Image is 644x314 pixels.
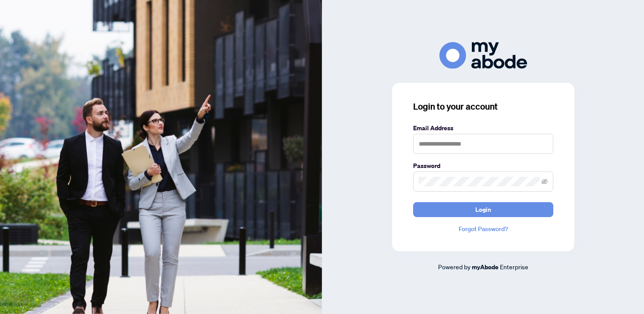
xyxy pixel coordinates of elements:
span: eye-invisible [541,178,548,185]
button: Login [413,202,553,217]
span: Login [475,203,491,217]
a: myAbode [472,262,499,272]
a: Forgot Password? [413,224,553,234]
span: Powered by [438,263,471,271]
label: Password [413,161,553,171]
img: ma-logo [439,42,527,69]
h3: Login to your account [413,100,553,113]
span: Enterprise [500,263,528,271]
label: Email Address [413,123,553,133]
